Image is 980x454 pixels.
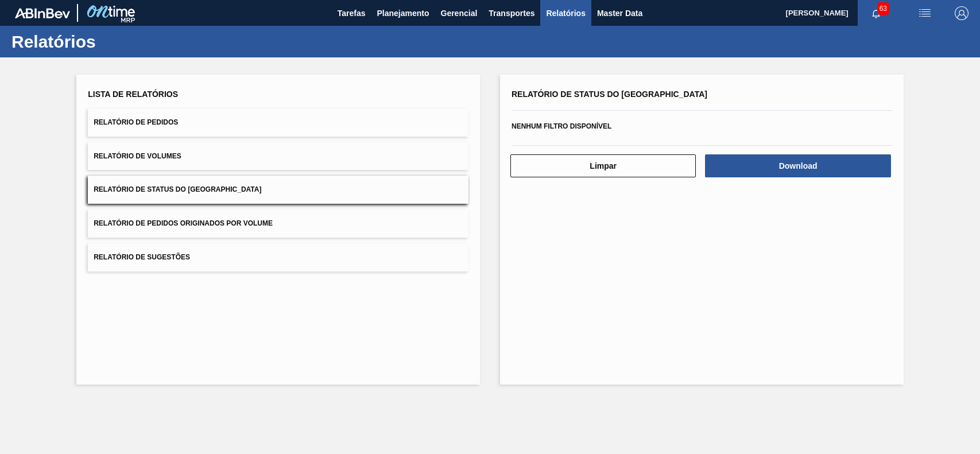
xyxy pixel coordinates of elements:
img: TNhmsLtSVTkK8tSr43FrP2fwEKptu5GPRR3wAAAABJRU5ErkJggg== [15,8,70,18]
button: Relatório de Status do [GEOGRAPHIC_DATA] [88,176,468,204]
h1: Relatórios [11,35,215,48]
span: Relatório de Status do [GEOGRAPHIC_DATA] [512,90,707,99]
span: Relatório de Volumes [94,152,181,160]
span: Relatório de Status do [GEOGRAPHIC_DATA] [94,185,261,193]
button: Relatório de Sugestões [88,243,468,271]
span: Nenhum filtro disponível [512,122,611,130]
span: Relatório de Sugestões [94,253,190,261]
span: Relatório de Pedidos Originados por Volume [94,219,273,227]
button: Relatório de Pedidos [88,108,468,137]
button: Relatório de Volumes [88,142,468,170]
button: Relatório de Pedidos Originados por Volume [88,209,468,238]
button: Notificações [858,5,894,21]
span: Lista de Relatórios [88,90,178,99]
span: 63 [877,2,889,15]
span: Tarefas [338,6,366,20]
span: Gerencial [441,6,478,20]
span: Master Data [597,6,642,20]
img: userActions [918,6,932,20]
span: Transportes [489,6,534,20]
button: Download [705,154,890,177]
img: Logout [955,6,969,20]
span: Relatórios [546,6,585,20]
span: Relatório de Pedidos [94,118,178,126]
button: Limpar [510,154,696,177]
span: Planejamento [377,6,429,20]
